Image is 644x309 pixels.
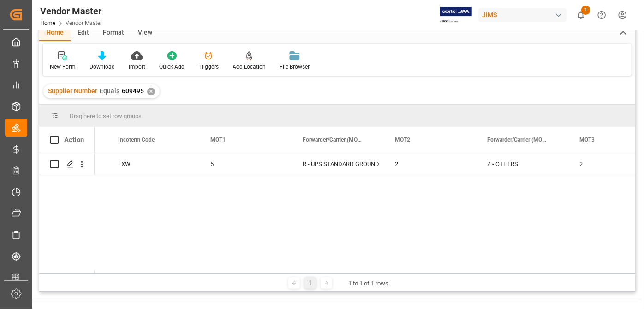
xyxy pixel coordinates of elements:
span: MOT1 [210,137,226,143]
div: Action [64,136,84,144]
span: 1 [581,6,590,15]
div: File Browser [280,63,310,71]
div: Press SPACE to select this row. [39,153,95,175]
a: Home [40,20,55,26]
div: ✕ [147,88,155,95]
div: Home [39,25,71,41]
div: 1 to 1 of 1 rows [348,279,388,288]
div: 1 [304,277,316,289]
div: JIMS [478,8,567,22]
div: 2 [384,153,476,175]
div: Vendor Master [40,4,102,18]
span: Supplier Number [48,87,97,95]
div: Quick Add [159,63,185,71]
button: show 1 new notifications [571,5,591,25]
button: Help Center [591,5,612,25]
div: Triggers [198,63,219,71]
span: Incoterm Code [118,137,155,143]
div: Download [89,63,115,71]
span: Forwarder/Carrier (MOT1) [303,137,364,143]
div: EXW [107,153,199,175]
div: Add Location [233,63,266,71]
span: Drag here to set row groups [70,113,142,119]
span: 609495 [122,87,144,95]
span: Forwarder/Carrier (MOT2) [487,137,549,143]
div: New Form [50,63,76,71]
span: Equals [100,87,119,95]
div: R - UPS STANDARD GROUND [303,154,373,175]
div: Import [129,63,145,71]
div: View [131,25,159,41]
button: JIMS [478,6,571,24]
div: 5 [199,153,292,175]
span: MOT3 [579,137,595,143]
div: Z - OTHERS [487,154,557,175]
img: Exertis%20JAM%20-%20Email%20Logo.jpg_1722504956.jpg [440,7,472,23]
span: MOT2 [395,137,410,143]
div: Edit [71,25,96,41]
div: Format [96,25,131,41]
